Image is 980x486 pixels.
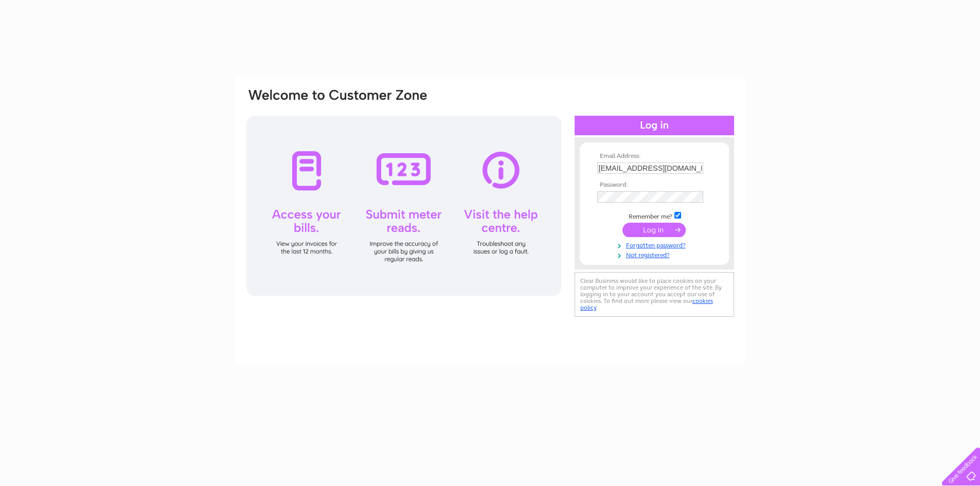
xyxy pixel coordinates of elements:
a: cookies policy [580,297,713,311]
td: Remember me? [595,210,714,221]
div: Clear Business would like to place cookies on your computer to improve your experience of the sit... [575,272,734,317]
th: Email Address: [595,153,714,160]
input: Submit [622,223,686,237]
a: Not registered? [597,249,714,259]
th: Password: [595,182,714,189]
a: Forgotten password? [597,240,714,249]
